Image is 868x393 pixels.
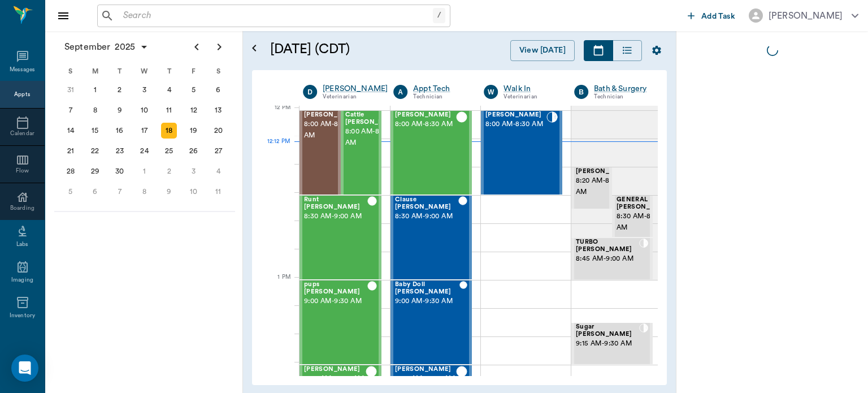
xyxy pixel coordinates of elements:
button: Next page [208,36,231,58]
div: Thursday, September 4, 2025 [161,82,177,98]
div: D [303,85,317,99]
div: S [58,63,83,80]
div: Appt Tech [413,83,467,94]
div: Appts [14,90,30,99]
div: Imaging [11,276,33,284]
div: Monday, September 1, 2025 [87,82,103,98]
div: W [484,85,498,99]
button: Add Task [683,5,740,26]
span: 9:15 AM - 9:30 AM [576,338,639,349]
div: [PERSON_NAME] [769,9,843,23]
button: [PERSON_NAME] [740,5,867,26]
button: View [DATE] [510,40,575,61]
span: Runt [PERSON_NAME] [304,196,367,211]
span: 8:00 AM - 8:30 AM [485,119,546,130]
div: S [206,63,231,80]
span: TURBO [PERSON_NAME] [576,239,639,253]
div: Tuesday, September 9, 2025 [112,102,128,118]
div: NOT_CONFIRMED, 8:30 AM - 8:45 AM [612,195,653,237]
span: [PERSON_NAME] [304,111,361,119]
div: Friday, September 26, 2025 [186,143,202,159]
a: Walk In [504,83,557,94]
div: Tuesday, September 16, 2025 [112,123,128,139]
div: Friday, September 19, 2025 [186,123,202,139]
div: Saturday, September 20, 2025 [210,123,226,139]
div: Veterinarian [504,92,557,102]
div: Thursday, October 9, 2025 [161,184,177,200]
div: CHECKED_OUT, 8:00 AM - 8:30 AM [300,110,341,195]
div: Tuesday, September 23, 2025 [112,143,128,159]
span: [PERSON_NAME] [395,111,456,119]
span: 9:00 AM - 9:30 AM [395,296,459,307]
div: CHECKED_OUT, 9:00 AM - 9:30 AM [300,280,381,365]
span: 9:30 AM - 10:00 AM [395,373,456,385]
div: Tuesday, September 30, 2025 [112,163,128,179]
div: CHECKED_OUT, 8:30 AM - 9:00 AM [390,195,472,280]
div: Tuesday, October 7, 2025 [112,184,128,200]
div: Friday, October 10, 2025 [186,184,202,200]
div: Sunday, September 28, 2025 [63,163,79,179]
div: A [393,85,407,99]
div: CHECKED_OUT, 8:30 AM - 9:00 AM [300,195,381,280]
span: 8:30 AM - 9:00 AM [395,211,458,222]
div: Today, Thursday, September 18, 2025 [161,123,177,139]
div: Sunday, August 31, 2025 [63,82,79,98]
div: Saturday, September 27, 2025 [210,143,226,159]
div: Tuesday, September 2, 2025 [112,82,128,98]
div: CHECKED_OUT, 8:00 AM - 8:30 AM [341,110,382,195]
button: Open calendar [248,27,261,70]
div: Monday, September 8, 2025 [87,102,103,118]
button: Previous page [185,36,208,58]
div: Thursday, September 25, 2025 [161,143,177,159]
span: [PERSON_NAME] [304,366,366,373]
div: Technician [413,92,467,102]
div: W [132,63,157,80]
span: 8:00 AM - 8:30 AM [395,119,456,130]
div: 12 PM [261,102,290,130]
div: T [157,63,181,80]
div: Saturday, October 11, 2025 [210,184,226,200]
span: 8:45 AM - 9:00 AM [576,253,639,265]
span: Cattle [PERSON_NAME] [345,111,402,126]
span: 8:00 AM - 8:30 AM [304,119,361,141]
button: Close drawer [52,5,75,27]
div: B [574,85,588,99]
div: Messages [10,66,36,74]
div: CHECKED_IN, 9:15 AM - 9:30 AM [571,322,653,365]
div: / [433,8,445,23]
div: Friday, October 3, 2025 [186,163,202,179]
div: CHECKED_IN, 8:45 AM - 9:00 AM [571,237,653,280]
span: September [62,39,112,55]
div: Labs [16,240,28,249]
div: Monday, September 22, 2025 [87,143,103,159]
div: CHECKED_IN, 8:20 AM - 8:35 AM [571,167,612,209]
div: Friday, September 5, 2025 [186,82,202,98]
div: Open Intercom Messenger [11,355,38,382]
span: 8:20 AM - 8:35 AM [576,175,632,198]
div: Friday, September 12, 2025 [186,102,202,118]
div: Wednesday, September 10, 2025 [137,102,153,118]
div: Thursday, September 11, 2025 [161,102,177,118]
span: Sugar [PERSON_NAME] [576,323,639,338]
span: 8:00 AM - 8:30 AM [345,126,402,149]
div: CHECKED_OUT, 9:00 AM - 9:30 AM [390,280,472,365]
div: F [181,63,206,80]
div: Wednesday, September 3, 2025 [137,82,153,98]
a: [PERSON_NAME] [323,83,388,94]
div: M [83,63,108,80]
span: pups [PERSON_NAME] [304,281,367,296]
span: 9:30 AM - 10:00 AM [304,373,366,385]
div: Monday, September 29, 2025 [87,163,103,179]
div: T [107,63,132,80]
span: 9:00 AM - 9:30 AM [304,296,367,307]
span: [PERSON_NAME] [576,168,632,175]
div: Technician [594,92,648,102]
div: Sunday, September 7, 2025 [63,102,79,118]
h5: [DATE] (CDT) [270,40,426,58]
div: Wednesday, October 8, 2025 [137,184,153,200]
span: 2025 [112,39,137,55]
button: September2025 [59,36,154,58]
div: Saturday, October 4, 2025 [210,163,226,179]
